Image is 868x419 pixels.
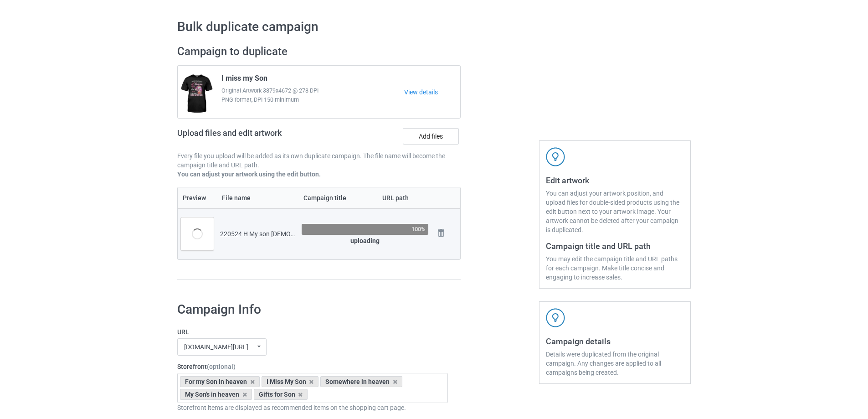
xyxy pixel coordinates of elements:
[546,350,684,377] div: Details were duplicated from the original campaign. Any changes are applied to all campaigns bein...
[546,147,565,166] img: svg+xml;base64,PD94bWwgdmVyc2lvbj0iMS4wIiBlbmNvZGluZz0iVVRGLTgiPz4KPHN2ZyB3aWR0aD0iNDJweCIgaGVpZ2...
[177,45,461,59] h2: Campaign to duplicate
[546,308,565,327] img: svg+xml;base64,PD94bWwgdmVyc2lvbj0iMS4wIiBlbmNvZGluZz0iVVRGLTgiPz4KPHN2ZyB3aWR0aD0iNDJweCIgaGVpZ2...
[220,229,295,238] div: 220524 H My son [DEMOGRAPHIC_DATA] PTH.png
[177,128,347,145] h2: Upload files and edit artwork
[411,226,426,232] div: 100%
[254,389,308,400] div: Gifts for Son
[217,187,298,208] th: File name
[177,151,461,170] p: Every file you upload will be added as its own duplicate campaign. The file name will become the ...
[404,88,460,97] a: View details
[546,336,684,347] h3: Campaign details
[546,189,684,234] div: You can adjust your artwork position, and upload files for double-sided products using the edit b...
[546,254,684,282] div: You may edit the campaign title and URL paths for each campaign. Make title concise and engaging ...
[262,376,319,387] div: I Miss My Son
[180,389,252,400] div: My Son's in heaven
[177,301,448,318] h1: Campaign Info
[221,74,267,86] span: I miss my Son
[320,376,402,387] div: Somewhere in heaven
[207,363,236,370] span: (optional)
[546,175,684,186] h3: Edit artwork
[177,327,448,336] label: URL
[177,19,691,35] h1: Bulk duplicate campaign
[377,187,431,208] th: URL path
[221,95,404,104] span: PNG format, DPI 150 minimum
[184,344,248,350] div: [DOMAIN_NAME][URL]
[178,187,217,208] th: Preview
[435,227,447,239] img: svg+xml;base64,PD94bWwgdmVyc2lvbj0iMS4wIiBlbmNvZGluZz0iVVRGLTgiPz4KPHN2ZyB3aWR0aD0iMjhweCIgaGVpZ2...
[221,86,404,95] span: Original Artwork 3879x4672 @ 278 DPI
[177,362,448,371] label: Storefront
[403,128,459,145] label: Add files
[177,171,321,178] b: You can adjust your artwork using the edit button.
[298,187,377,208] th: Campaign title
[177,403,448,412] div: Storefront items are displayed as recommended items on the shopping cart page.
[180,376,260,387] div: For my Son in heaven
[546,241,684,251] h3: Campaign title and URL path
[302,236,428,245] div: uploading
